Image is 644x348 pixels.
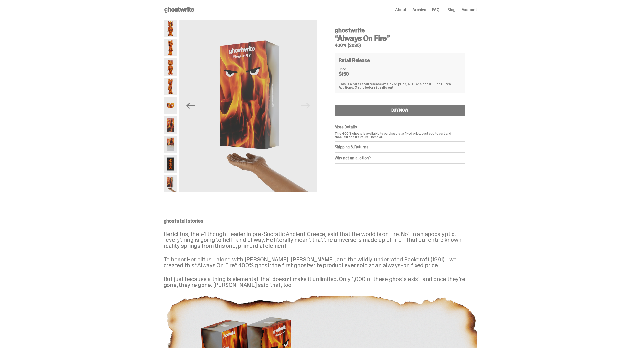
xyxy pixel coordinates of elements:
[335,105,465,116] button: BUY NOW
[462,8,477,12] a: Account
[164,218,477,223] p: ghosts tell stories
[335,27,465,33] h4: ghostwrite
[164,136,177,153] img: Always-On-Fire---Website-Archive.2494X.png
[335,124,357,130] span: More Details
[335,34,465,42] h3: “Always On Fire”
[447,8,455,12] a: Blog
[391,108,408,112] div: BUY NOW
[339,67,363,71] dt: Price
[164,20,177,37] img: Always-On-Fire---Website-Archive.2484X.png
[164,155,177,173] img: Always-On-Fire---Website-Archive.2497X.png
[164,78,177,95] img: Always-On-Fire---Website-Archive.2489X.png
[164,39,177,56] img: Always-On-Fire---Website-Archive.2485X.png
[164,175,177,192] img: Always-On-Fire---Website-Archive.2522XX.png
[339,72,363,76] dd: $150
[164,257,477,268] p: To honor Hericlitus - along with [PERSON_NAME], [PERSON_NAME], and the wildly underrated Backdraf...
[432,8,441,12] a: FAQs
[164,276,477,288] p: But just because a thing is elemental, that doesn’t make it unlimited. Only 1,000 of these ghosts...
[335,43,465,48] h5: 400% (2025)
[335,156,465,161] div: Why not an auction?
[335,132,465,138] p: This 400% ghosts is available to purchase at a fixed price. Just add to cart and checkout and it'...
[164,116,177,134] img: Always-On-Fire---Website-Archive.2491X.png
[339,82,461,89] div: This is a rare retail release at a fixed price, NOT one of our Blind Dutch Auctions. Get it befor...
[339,58,370,63] h4: Retail Release
[164,231,477,249] p: Hericlitus, the #1 thought leader in pre-Socratic Ancient Greece, said that the world is on fire....
[395,8,406,12] a: About
[412,8,426,12] a: Archive
[181,20,319,192] img: Always-On-Fire---Website-Archive.2522XX.png
[164,97,177,114] img: Always-On-Fire---Website-Archive.2490X.png
[185,100,196,111] button: Previous
[164,58,177,76] img: Always-On-Fire---Website-Archive.2487X.png
[335,145,465,149] div: Shipping & Returns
